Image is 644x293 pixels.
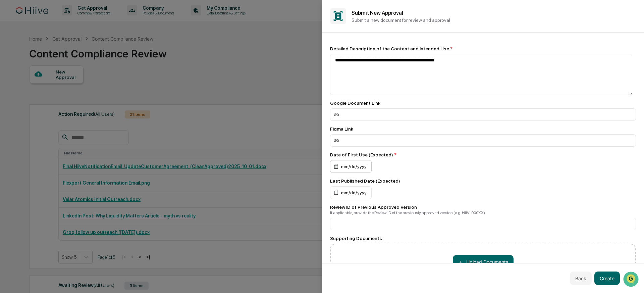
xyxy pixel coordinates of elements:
[13,85,43,91] span: Preclearance
[13,97,42,104] span: Data Lookup
[1,1,16,16] button: Open customer support
[570,272,592,285] button: Back
[352,17,636,23] p: Submit a new document for review and approval
[330,236,636,241] div: Supporting Documents
[330,210,636,215] div: If applicable, provide the Review ID of the previously approved version (e.g. HIIV-000XX)
[7,85,12,91] div: 🖐️
[55,85,83,91] span: Attestations
[330,152,636,157] div: Date of First Use (Expected)
[330,178,636,184] div: Last Published Date (Expected)
[7,14,122,25] p: How can we help?
[7,51,19,63] img: 1746055101610-c473b297-6a78-478c-a979-82029cc54cd1
[114,53,122,61] button: Start new chat
[330,46,636,51] div: Detailed Description of the Content and Intended Use
[330,204,636,210] div: Review ID of Previous Approved Version
[4,82,46,94] a: 🖐️Preclearance
[330,100,636,106] div: Google Document Link
[458,259,463,265] span: ＋
[49,85,54,91] div: 🗄️
[594,272,620,285] button: Create
[23,51,110,58] div: Start new chat
[453,255,514,268] button: Or drop your files here
[67,114,81,119] span: Pylon
[330,126,636,132] div: Figma Link
[1,2,16,14] img: f2157a4c-a0d3-4daa-907e-bb6f0de503a5-1751232295721
[4,95,45,107] a: 🔎Data Lookup
[46,82,86,94] a: 🗄️Attestations
[7,98,12,103] div: 🔎
[47,113,81,119] a: Powered byPylon
[23,58,88,63] div: We're offline, we'll be back soon
[352,10,636,16] h2: Submit New Approval
[330,160,372,173] div: mm/dd/yyyy
[330,186,372,199] div: mm/dd/yyyy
